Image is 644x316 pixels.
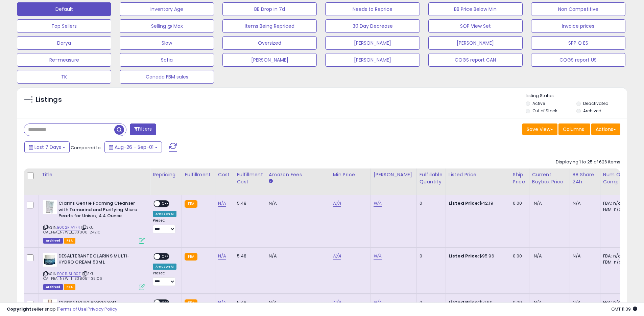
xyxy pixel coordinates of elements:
[269,253,325,259] div: N/A
[43,238,63,244] span: Listings that have been deleted from Seller Central
[603,206,625,212] div: FBM: n/a
[120,36,214,50] button: Slow
[603,259,625,265] div: FBM: n/a
[185,171,212,178] div: Fulfillment
[17,2,111,16] button: Default
[449,253,479,259] b: Listed Price:
[218,171,231,178] div: Cost
[222,19,317,33] button: Items Being Repriced
[325,2,420,16] button: Needs to Reprice
[269,200,325,206] div: N/A
[532,171,567,185] div: Current Buybox Price
[130,123,156,135] button: Filters
[374,253,382,259] a: N/A
[325,53,420,67] button: [PERSON_NAME]
[160,201,171,207] span: OFF
[583,108,601,114] label: Archived
[43,284,63,290] span: Listings that have been deleted from Seller Central
[120,2,214,16] button: Inventory Age
[420,200,440,206] div: 0
[374,200,382,207] a: N/A
[57,225,80,230] a: B002R1AY74
[573,171,597,185] div: BB Share 24h.
[43,200,57,214] img: 41Zy07wdl4L._SL40_.jpg
[374,171,414,178] div: [PERSON_NAME]
[531,36,625,50] button: SPP Q ES
[532,100,545,106] label: Active
[325,36,420,50] button: [PERSON_NAME]
[428,2,523,16] button: BB Price Below Min
[115,144,153,151] span: Aug-26 - Sep-01
[573,200,595,206] div: N/A
[43,200,145,243] div: ASIN:
[534,200,542,206] span: N/A
[573,253,595,259] div: N/A
[526,93,627,99] p: Listing States:
[531,19,625,33] button: Invoice prices
[603,200,625,206] div: FBA: n/a
[591,123,620,135] button: Actions
[71,144,102,151] span: Compared to:
[104,141,162,153] button: Aug-26 - Sep-01
[218,253,226,259] a: N/A
[237,253,261,259] div: 5.48
[611,306,637,312] span: 2025-09-9 11:39 GMT
[120,19,214,33] button: Selling @ Max
[269,178,273,184] small: Amazon Fees.
[36,95,62,105] h5: Listings
[153,264,176,270] div: Amazon AI
[558,123,590,135] button: Columns
[17,36,111,50] button: Darya
[222,36,317,50] button: Oversized
[64,284,75,290] span: FBA
[185,200,197,208] small: FBA
[57,271,81,277] a: B00BJSHB0E
[218,200,226,207] a: N/A
[563,126,584,133] span: Columns
[522,123,557,135] button: Save View
[333,253,341,259] a: N/A
[153,218,176,233] div: Preset:
[7,306,117,313] div: seller snap | |
[43,271,102,281] span: | SKU: CA_FBA_NEW_1_3380811135106
[17,53,111,67] button: Re-measure
[513,200,524,206] div: 0.00
[449,171,507,178] div: Listed Price
[428,53,523,67] button: COGS report CAN
[333,171,368,178] div: Min Price
[185,253,197,261] small: FBA
[420,253,440,259] div: 0
[43,253,145,289] div: ASIN:
[513,171,526,185] div: Ship Price
[325,19,420,33] button: 30 Day Decrease
[88,306,117,312] a: Privacy Policy
[449,200,505,206] div: $42.19
[449,200,479,206] b: Listed Price:
[513,253,524,259] div: 0.00
[24,141,70,153] button: Last 7 Days
[42,171,147,178] div: Title
[153,271,176,286] div: Preset:
[58,200,141,221] b: Clarins Gentle Foaming Cleanser with Tamarind and Purifying Micro Pearls for Unisex, 4.4 Ounce
[531,53,625,67] button: COGS report US
[34,144,61,151] span: Last 7 Days
[222,2,317,16] button: BB Drop in 7d
[7,306,31,312] strong: Copyright
[449,253,505,259] div: $95.96
[64,238,75,244] span: FBA
[153,211,176,217] div: Amazon AI
[160,253,171,259] span: OFF
[583,100,609,106] label: Deactivated
[556,159,620,165] div: Displaying 1 to 25 of 626 items
[58,306,87,312] a: Terms of Use
[43,253,57,267] img: 41fcpqWhH+L._SL40_.jpg
[428,19,523,33] button: SOP View Set
[534,253,542,259] span: N/A
[17,70,111,84] button: TK
[17,19,111,33] button: Top Sellers
[237,200,261,206] div: 5.48
[153,171,179,178] div: Repricing
[58,253,141,267] b: DESALTERANTE CLARINS MULTI-HYDRO CREAM 50ML
[333,200,341,207] a: N/A
[420,171,443,185] div: Fulfillable Quantity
